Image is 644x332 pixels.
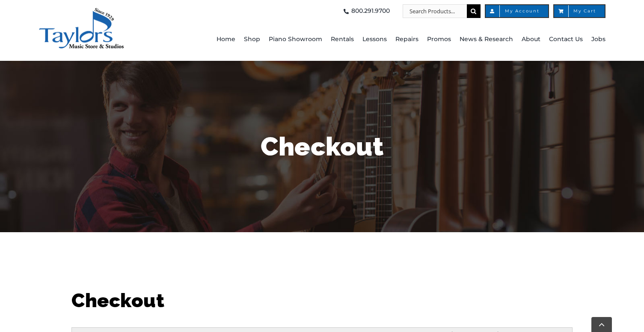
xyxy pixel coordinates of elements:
[71,287,572,314] h1: Checkout
[395,33,418,46] span: Repairs
[269,18,322,61] a: Piano Showroom
[341,4,390,18] a: 800.291.9700
[427,18,451,61] a: Promos
[591,18,605,61] a: Jobs
[460,33,513,46] span: News & Research
[269,33,322,46] span: Piano Showroom
[460,18,513,61] a: News & Research
[485,4,549,18] a: My Account
[549,18,583,61] a: Contact Us
[403,4,467,18] input: Search Products...
[427,33,451,46] span: Promos
[563,9,596,13] span: My Cart
[494,9,540,13] span: My Account
[186,18,605,61] nav: Main Menu
[244,33,260,46] span: Shop
[186,4,605,18] nav: Top Right
[467,4,481,18] input: Search
[362,33,387,46] span: Lessons
[362,18,387,61] a: Lessons
[395,18,418,61] a: Repairs
[522,18,540,61] a: About
[331,33,354,46] span: Rentals
[72,129,573,165] h1: Checkout
[39,6,124,15] a: taylors-music-store-west-chester
[217,33,235,46] span: Home
[553,4,605,18] a: My Cart
[549,33,583,46] span: Contact Us
[217,18,235,61] a: Home
[331,18,354,61] a: Rentals
[591,33,605,46] span: Jobs
[351,4,390,18] span: 800.291.9700
[522,33,540,46] span: About
[244,18,260,61] a: Shop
